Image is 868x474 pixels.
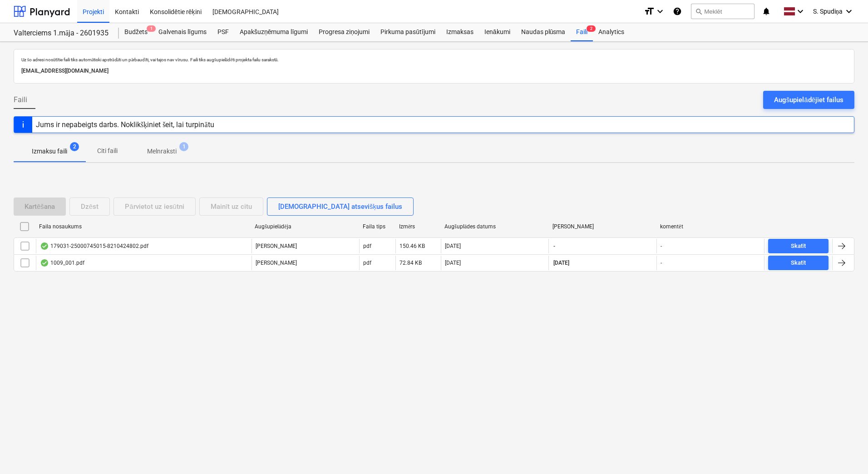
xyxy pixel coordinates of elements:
[153,23,212,41] a: Galvenais līgums
[655,6,666,17] i: keyboard_arrow_down
[256,259,297,267] p: [PERSON_NAME]
[14,29,108,38] div: Valterciems 1.māja - 2601935
[768,239,829,253] button: Skatīt
[256,242,297,250] p: [PERSON_NAME]
[255,223,355,230] div: Augšupielādēja
[363,243,371,249] div: pdf
[552,259,570,267] span: [DATE]
[571,23,593,41] div: Faili
[39,223,247,230] div: Faila nosaukums
[234,23,313,41] a: Apakšuzņēmuma līgumi
[587,25,596,32] span: 2
[444,223,545,230] div: Augšuplādes datums
[119,23,153,41] a: Budžets1
[660,223,761,230] div: komentēt
[813,8,843,15] span: S. Spudiņa
[791,258,806,268] div: Skatīt
[212,23,234,41] a: PSF
[661,260,662,266] div: -
[267,197,414,216] button: [DEMOGRAPHIC_DATA] atsevišķus failus
[673,6,682,17] i: Zināšanu pamats
[40,259,49,267] div: OCR pabeigts
[179,142,188,151] span: 1
[70,142,79,151] span: 2
[774,94,843,106] div: Augšupielādējiet failus
[843,6,854,17] i: keyboard_arrow_down
[691,4,755,19] button: Meklēt
[695,8,702,15] span: search
[661,243,662,249] div: -
[96,146,118,156] p: Citi faili
[32,147,67,156] p: Izmaksu faili
[441,23,479,41] a: Izmaksas
[36,120,214,129] div: Jums ir nepabeigts darbs. Noklikšķiniet šeit, lai turpinātu
[119,23,153,41] div: Budžets
[313,23,375,41] a: Progresa ziņojumi
[14,94,27,105] span: Faili
[40,242,49,250] div: OCR pabeigts
[40,259,84,267] div: 1009_001.pdf
[147,147,177,156] p: Melnraksti
[40,242,148,250] div: 179031-25000745015-8210424802.pdf
[21,66,847,76] p: [EMAIL_ADDRESS][DOMAIN_NAME]
[375,23,441,41] a: Pirkuma pasūtījumi
[768,256,829,270] button: Skatīt
[445,260,461,266] div: [DATE]
[571,23,593,41] a: Faili2
[479,23,516,41] a: Ienākumi
[445,243,461,249] div: [DATE]
[644,6,655,17] i: format_size
[21,57,847,63] p: Uz šo adresi nosūtītie faili tiks automātiski apstrādāti un pārbaudīti, vai tajos nav vīrusu. Fai...
[791,241,806,252] div: Skatīt
[762,6,771,17] i: notifications
[363,223,392,230] div: Faila tips
[593,23,630,41] a: Analytics
[795,6,806,17] i: keyboard_arrow_down
[763,91,854,109] button: Augšupielādējiet failus
[399,260,422,266] div: 72.84 KB
[147,25,156,32] span: 1
[399,223,437,230] div: Izmērs
[823,430,868,474] iframe: Chat Widget
[516,23,571,41] a: Naudas plūsma
[363,260,371,266] div: pdf
[552,242,556,250] span: -
[399,243,425,249] div: 150.46 KB
[552,223,653,230] div: [PERSON_NAME]
[278,201,402,212] div: [DEMOGRAPHIC_DATA] atsevišķus failus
